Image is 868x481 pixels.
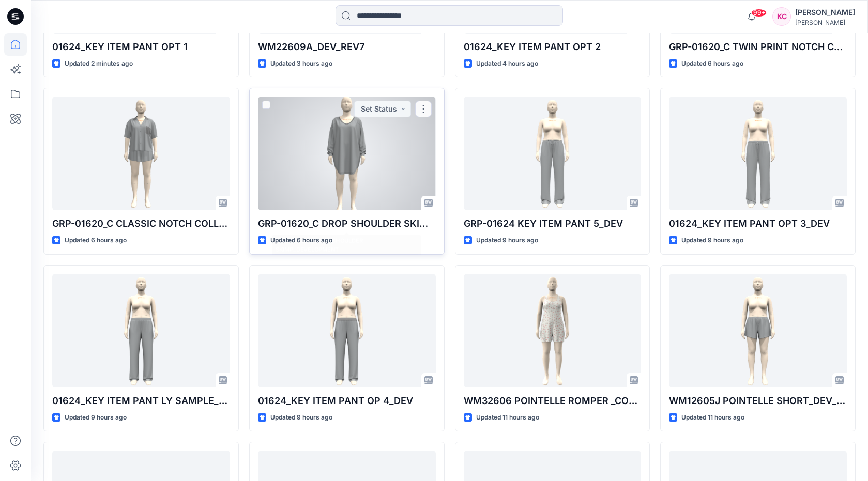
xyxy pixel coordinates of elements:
p: GRP-01620_C DROP SHOULDER SKIMP_DEVELOPMENT [258,216,436,231]
p: Updated 2 minutes ago [65,58,133,69]
p: 01624_KEY ITEM PANT OPT 3_DEV [669,216,847,231]
a: GRP-01620_C CLASSIC NOTCH COLLAR_DEVELOPMENT [52,97,230,210]
a: 01624_KEY ITEM PANT LY SAMPLE_DEV [52,274,230,387]
a: WM32606 POINTELLE ROMPER _COLORWAY_REV3 [464,274,642,387]
a: GRP-01620_C DROP SHOULDER SKIMP_DEVELOPMENT [258,97,436,210]
p: 01624_KEY ITEM PANT OP 4_DEV [258,394,436,408]
p: Updated 9 hours ago [681,235,743,246]
p: GRP-01620_C CLASSIC NOTCH COLLAR_DEVELOPMENT [52,216,230,231]
div: [PERSON_NAME] [795,6,855,19]
a: 01624_KEY ITEM PANT OPT 3_DEV [669,97,847,210]
p: Updated 9 hours ago [65,412,127,423]
p: Updated 3 hours ago [270,58,332,69]
p: 01624_KEY ITEM PANT OPT 2 [464,40,642,54]
p: 01624_KEY ITEM PANT LY SAMPLE_DEV [52,394,230,408]
p: Updated 6 hours ago [65,235,127,246]
p: Updated 4 hours ago [476,58,538,69]
p: WM32606 POINTELLE ROMPER _COLORWAY_REV3 [464,394,642,408]
p: WM12605J POINTELLE SHORT_DEV_REV3 [669,394,847,408]
a: 01624_KEY ITEM PANT OP 4_DEV [258,274,436,387]
a: GRP-01624 KEY ITEM PANT 5_DEV [464,97,642,210]
p: Updated 6 hours ago [270,235,332,246]
p: Updated 11 hours ago [681,412,744,423]
p: Updated 9 hours ago [270,412,332,423]
div: [PERSON_NAME] [795,19,855,26]
p: GRP-01624 KEY ITEM PANT 5_DEV [464,216,642,231]
span: 99+ [751,9,767,17]
p: Updated 9 hours ago [476,235,538,246]
p: Updated 11 hours ago [476,412,539,423]
p: Updated 6 hours ago [681,58,743,69]
a: WM12605J POINTELLE SHORT_DEV_REV3 [669,274,847,387]
p: 01624_KEY ITEM PANT OPT 1 [52,40,230,54]
p: GRP-01620_C TWIN PRINT NOTCH COLLAR_DEVELOPMENT [669,40,847,54]
div: KC [772,7,791,26]
p: WM22609A_DEV_REV7 [258,40,436,54]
